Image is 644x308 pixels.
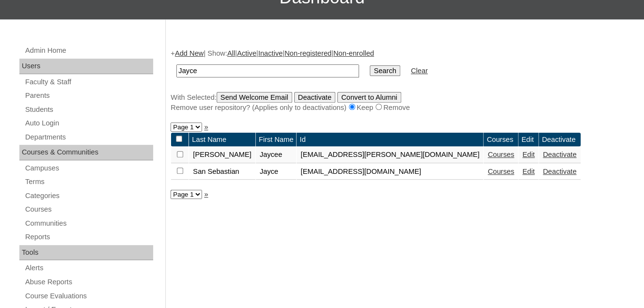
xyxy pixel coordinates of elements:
input: Search [176,64,359,77]
a: Communities [24,217,153,230]
a: Categories [24,190,153,202]
a: Admin Home [24,45,153,57]
a: Course Evaluations [24,290,153,302]
a: Deactivate [543,151,576,158]
a: Add New [175,49,204,57]
input: Search [370,65,400,76]
a: Edit [522,151,534,158]
td: Courses [484,133,518,147]
div: Tools [19,245,153,261]
a: Abuse Reports [24,276,153,288]
a: Non-enrolled [333,49,374,57]
a: Courses [487,151,514,158]
a: Courses [487,168,514,175]
td: Jayce [256,164,297,180]
a: Departments [24,131,153,143]
a: Reports [24,231,153,243]
a: Alerts [24,262,153,274]
td: Jaycee [256,147,297,163]
input: Send Welcome Email [217,92,292,103]
td: First Name [256,133,297,147]
a: Parents [24,90,153,102]
td: [EMAIL_ADDRESS][DOMAIN_NAME] [297,164,483,180]
a: Students [24,104,153,116]
div: Remove user repository? (Applies only to deactivations) Keep Remove [171,103,634,113]
td: [EMAIL_ADDRESS][PERSON_NAME][DOMAIN_NAME] [297,147,483,163]
a: Non-registered [284,49,331,57]
input: Convert to Alumni [337,92,401,103]
a: All [227,49,235,57]
a: » [204,190,208,198]
div: Users [19,59,153,74]
input: Deactivate [294,92,335,103]
div: With Selected: [171,92,634,113]
td: Deactivate [539,133,580,147]
td: Last Name [189,133,255,147]
td: [PERSON_NAME] [189,147,255,163]
a: Auto Login [24,117,153,129]
a: Campuses [24,162,153,174]
a: Courses [24,203,153,216]
a: Edit [522,168,534,175]
a: Deactivate [543,168,576,175]
td: Edit [518,133,538,147]
a: Active [237,49,256,57]
a: Clear [411,67,428,75]
div: Courses & Communities [19,145,153,160]
a: Faculty & Staff [24,76,153,88]
td: San Sebastian [189,164,255,180]
a: Terms [24,176,153,188]
a: Inactive [258,49,283,57]
div: + | Show: | | | | [171,48,634,112]
td: Id [297,133,483,147]
a: » [204,123,208,131]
